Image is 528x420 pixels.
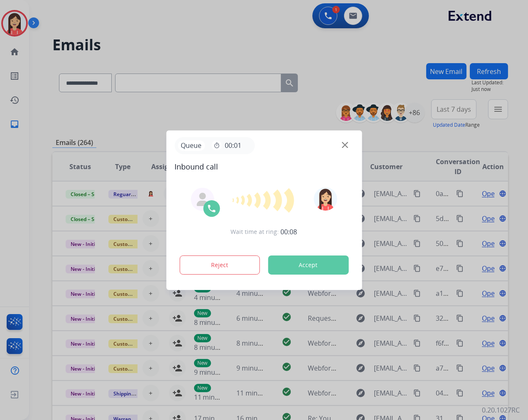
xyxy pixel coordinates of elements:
[482,405,520,415] p: 0.20.1027RC
[281,227,297,237] span: 00:08
[196,193,209,206] img: agent-avatar
[314,187,337,211] img: avatar
[225,140,241,150] span: 00:01
[213,142,220,149] mat-icon: timer
[342,142,348,148] img: close-button
[179,255,260,275] button: Reject
[206,204,216,214] img: call-icon
[174,161,354,172] span: Inbound call
[231,228,279,236] span: Wait time at ring:
[178,140,205,151] p: Queue
[268,255,349,275] button: Accept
